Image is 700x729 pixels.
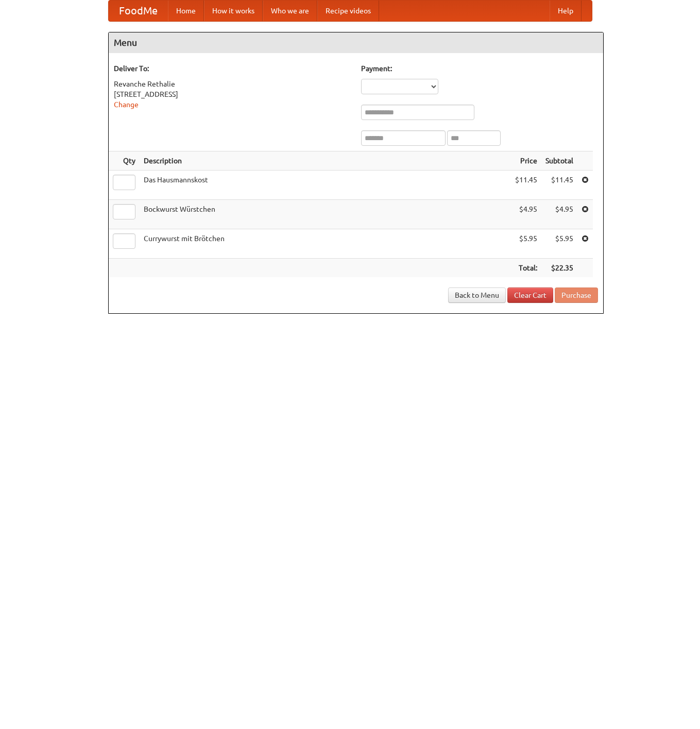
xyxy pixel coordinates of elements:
[109,1,168,21] a: FoodMe
[507,287,553,303] a: Clear Cart
[511,200,541,229] td: $4.95
[555,287,598,303] button: Purchase
[511,151,541,171] th: Price
[204,1,263,21] a: How it works
[114,100,139,109] a: Change
[114,63,351,74] h5: Deliver To:
[550,1,582,21] a: Help
[168,1,204,21] a: Home
[511,229,541,259] td: $5.95
[109,32,603,53] h4: Menu
[263,1,317,21] a: Who we are
[317,1,379,21] a: Recipe videos
[140,151,511,171] th: Description
[541,151,577,171] th: Subtotal
[140,229,511,259] td: Currywurst mit Brötchen
[140,200,511,229] td: Bockwurst Würstchen
[448,287,506,303] a: Back to Menu
[114,89,351,99] div: [STREET_ADDRESS]
[541,259,577,278] th: $22.35
[541,200,577,229] td: $4.95
[140,171,511,200] td: Das Hausmannskost
[511,259,541,278] th: Total:
[114,79,351,89] div: Revanche Rethalie
[511,171,541,200] td: $11.45
[361,63,598,74] h5: Payment:
[541,229,577,259] td: $5.95
[541,171,577,200] td: $11.45
[109,151,140,171] th: Qty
